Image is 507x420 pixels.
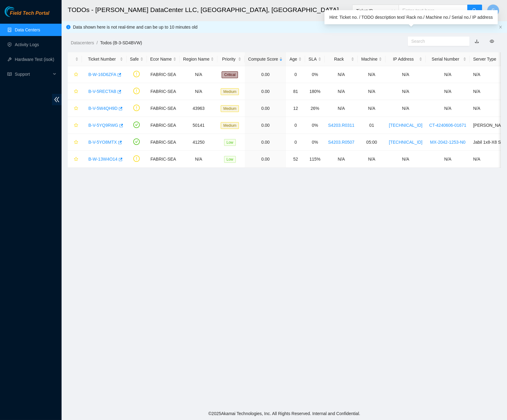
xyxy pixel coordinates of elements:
[88,89,116,94] a: B-V-5RECTAB
[245,151,286,168] td: 0.00
[305,83,324,100] td: 180%
[221,88,239,95] span: Medium
[467,5,482,17] button: search
[133,105,140,111] span: exclamation-circle
[492,7,495,14] span: S
[305,151,324,168] td: 115%
[385,100,426,117] td: N/A
[426,66,470,83] td: N/A
[305,100,324,117] td: 26%
[325,100,358,117] td: N/A
[10,10,49,16] span: Field Tech Portal
[71,40,94,45] a: Datacenters
[389,140,422,145] a: [TECHNICAL_ID]
[133,88,140,94] span: exclamation-circle
[88,123,118,128] a: B-V-5YQ9RWG
[429,123,466,128] a: CT-4240606-01671
[71,103,78,113] button: star
[286,117,305,134] td: 0
[286,83,305,100] td: 81
[71,154,78,164] button: star
[245,117,286,134] td: 0.00
[472,8,477,14] span: search
[147,117,180,134] td: FABRIC-SEA
[180,151,218,168] td: N/A
[180,100,218,117] td: 43963
[147,100,180,117] td: FABRIC-SEA
[133,138,140,145] span: check-circle
[133,122,140,128] span: check-circle
[411,38,461,45] input: Search
[62,407,507,420] footer: © 2025 Akamai Technologies, Inc. All Rights Reserved. Internal and Confidential.
[15,68,51,80] span: Support
[245,100,286,117] td: 0.00
[52,94,62,105] span: double-left
[475,39,479,44] a: download
[88,72,116,77] a: B-W-16D6ZFA
[15,42,39,47] a: Activity Logs
[305,117,324,134] td: 0%
[96,40,98,45] span: /
[147,151,180,168] td: FABRIC-SEA
[74,140,78,145] span: star
[221,105,239,112] span: Medium
[426,151,470,168] td: N/A
[88,157,118,162] a: B-W-13W4O14
[222,71,238,78] span: Critical
[358,117,385,134] td: 01
[180,134,218,151] td: 41250
[324,10,498,24] div: Hint: Ticket no. / TODO description text/ Rack no./ Machine no./ Serial no./ IP address
[385,151,426,168] td: N/A
[224,156,236,163] span: Low
[180,66,218,83] td: N/A
[385,83,426,100] td: N/A
[470,36,484,46] button: download
[358,151,385,168] td: N/A
[88,140,117,145] a: B-V-5YO8MTX
[358,83,385,100] td: N/A
[74,72,78,77] span: star
[245,134,286,151] td: 0.00
[15,57,54,62] a: Hardware Test (isok)
[356,6,395,15] span: Ticket ID
[358,66,385,83] td: N/A
[325,83,358,100] td: N/A
[74,89,78,94] span: star
[7,72,12,76] span: read
[499,25,502,29] button: close
[286,151,305,168] td: 52
[5,11,49,19] a: Akamai TechnologiesField Tech Portal
[385,66,426,83] td: N/A
[245,83,286,100] td: 0.00
[286,66,305,83] td: 0
[305,66,324,83] td: 0%
[5,6,31,17] img: Akamai Technologies
[74,106,78,111] span: star
[358,134,385,151] td: 05:00
[147,66,180,83] td: FABRIC-SEA
[430,140,465,145] a: MX-2042-1253-N0
[133,155,140,162] span: exclamation-circle
[88,106,118,111] a: B-V-5W4QH9D
[180,117,218,134] td: 50141
[100,40,142,45] a: Todos (B-3-SD4BVW)
[286,100,305,117] td: 12
[224,139,236,146] span: Low
[71,86,78,96] button: star
[487,4,499,17] button: S
[399,5,468,17] input: Enter text here...
[71,120,78,130] button: star
[71,137,78,147] button: star
[15,27,40,32] a: Data Centers
[133,71,140,77] span: exclamation-circle
[286,134,305,151] td: 0
[180,83,218,100] td: N/A
[147,83,180,100] td: FABRIC-SEA
[245,66,286,83] td: 0.00
[490,39,494,43] span: eye
[328,123,355,128] a: S4203.R0311
[389,123,422,128] a: [TECHNICAL_ID]
[71,70,78,79] button: star
[305,134,324,151] td: 0%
